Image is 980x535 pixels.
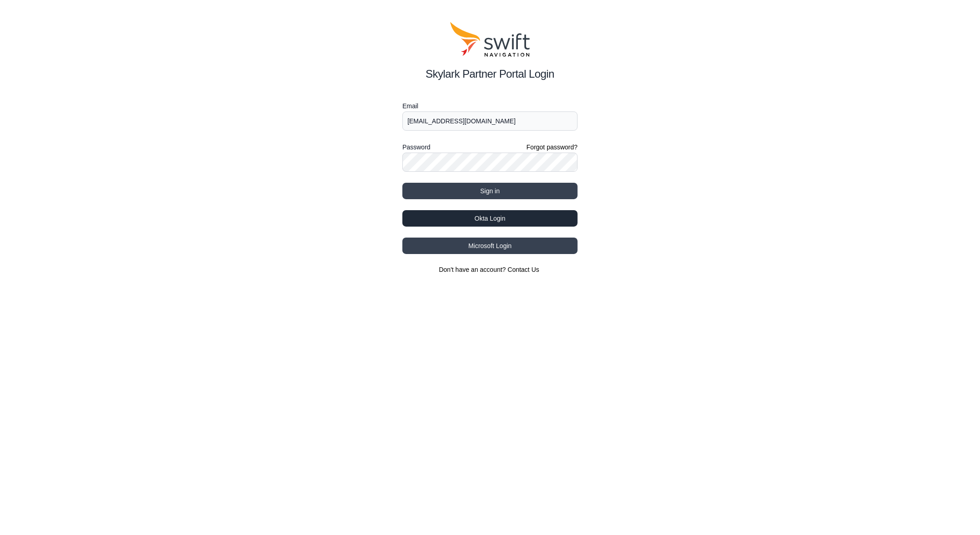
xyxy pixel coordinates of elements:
section: Don't have an account? [402,265,578,274]
h2: Skylark Partner Portal Login [402,66,578,82]
label: Password [402,142,430,153]
a: Forgot password? [526,143,578,152]
a: Contact Us [508,266,539,273]
button: Sign in [402,183,578,199]
button: Okta Login [402,210,578,227]
button: Microsoft Login [402,238,578,254]
label: Email [402,101,578,111]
